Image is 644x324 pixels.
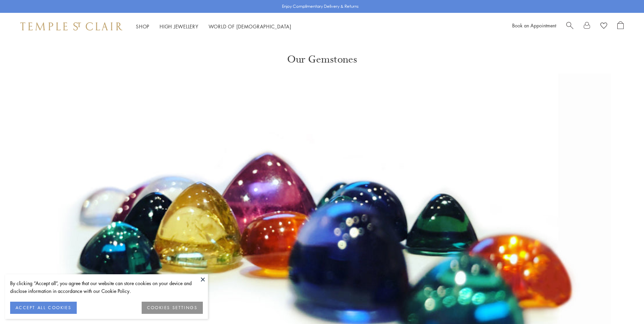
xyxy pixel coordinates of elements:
[209,23,291,30] a: World of [DEMOGRAPHIC_DATA]World of [DEMOGRAPHIC_DATA]
[136,22,291,31] nav: Main navigation
[287,40,357,66] h1: Our Gemstones
[10,279,203,295] div: By clicking “Accept all”, you agree that our website can store cookies on your device and disclos...
[136,23,149,30] a: ShopShop
[617,21,624,31] a: Open Shopping Bag
[282,3,359,10] p: Enjoy Complimentary Delivery & Returns
[142,302,203,314] button: COOKIES SETTINGS
[10,302,77,314] button: ACCEPT ALL COOKIES
[566,21,573,31] a: Search
[20,22,122,30] img: Temple St. Clair
[160,23,198,30] a: High JewelleryHigh Jewellery
[512,22,556,29] a: Book an Appointment
[600,21,607,31] a: View Wishlist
